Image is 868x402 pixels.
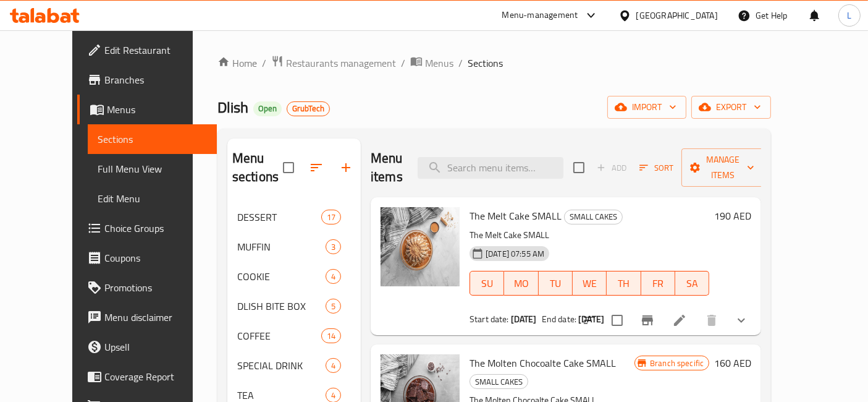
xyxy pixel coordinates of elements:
[701,100,761,115] span: export
[326,241,340,253] span: 3
[104,369,208,384] span: Coverage Report
[425,56,453,71] span: Menus
[227,351,361,380] div: SPECIAL DRINK4
[646,275,670,293] span: FR
[636,9,718,22] div: [GEOGRAPHIC_DATA]
[227,262,361,291] div: COOKIE4
[98,132,208,147] span: Sections
[641,271,675,296] button: FR
[565,210,622,224] span: SMALL CAKES
[104,43,208,58] span: Edit Restaurant
[681,148,764,187] button: Manage items
[564,210,623,225] div: SMALL CAKES
[578,275,602,293] span: WE
[77,273,217,302] a: Promotions
[714,354,751,372] h6: 160 AED
[276,155,301,181] span: Select all sections
[217,56,257,71] a: Home
[107,102,208,117] span: Menus
[847,9,851,22] span: L
[544,275,568,293] span: TU
[262,56,266,71] li: /
[227,291,361,321] div: DLISH BITE BOX5
[470,271,504,296] button: SU
[77,65,217,95] a: Branches
[511,311,537,327] b: [DATE]
[691,96,771,119] button: export
[227,202,361,232] div: DESSERT17
[410,55,453,71] a: Menus
[77,332,217,362] a: Upsell
[77,95,217,124] a: Menus
[645,357,709,369] span: Branch specific
[727,306,756,335] button: show more
[77,35,217,65] a: Edit Restaurant
[604,307,630,333] span: Select to update
[326,358,341,373] div: items
[470,354,616,372] span: The Molten Chocoalte Cake SMALL
[253,101,282,116] div: Open
[326,301,340,312] span: 5
[381,207,460,286] img: The Melt Cake SMALL
[566,155,592,181] span: Select section
[217,55,772,71] nav: breadcrumb
[636,158,676,177] button: Sort
[98,191,208,206] span: Edit Menu
[573,271,607,296] button: WE
[481,248,549,260] span: [DATE] 07:55 AM
[104,221,208,236] span: Choice Groups
[680,275,704,293] span: SA
[607,271,641,296] button: TH
[237,299,326,314] span: DLISH BITE BOX
[631,158,681,177] span: Sort items
[458,56,463,71] li: /
[301,153,331,182] span: Sort sections
[287,103,329,114] span: GrubTech
[672,313,687,328] a: Edit menu item
[237,210,321,225] span: DESSERT
[88,184,217,213] a: Edit Menu
[470,375,528,389] span: SMALL CAKES
[639,161,673,175] span: Sort
[714,207,751,225] h6: 190 AED
[612,275,636,293] span: TH
[88,154,217,184] a: Full Menu View
[322,212,340,223] span: 17
[237,358,326,373] span: SPECIAL DRINK
[575,306,604,335] button: sort-choices
[217,93,248,121] span: Dlish
[475,275,499,293] span: SU
[237,269,326,284] span: COOKIE
[697,306,727,335] button: delete
[232,149,283,186] h2: Menu sections
[326,239,341,254] div: items
[104,310,208,325] span: Menu disclaimer
[607,96,686,119] button: import
[326,360,340,372] span: 4
[253,103,282,114] span: Open
[237,328,321,343] span: COFFEE
[77,362,217,391] a: Coverage Report
[326,299,341,314] div: items
[468,56,503,71] span: Sections
[98,161,208,176] span: Full Menu View
[539,271,573,296] button: TU
[104,280,208,295] span: Promotions
[633,306,662,335] button: Branch-specific-item
[227,232,361,262] div: MUFFIN3
[504,271,538,296] button: MO
[509,275,533,293] span: MO
[271,55,396,71] a: Restaurants management
[77,302,217,332] a: Menu disclaimer
[326,269,341,284] div: items
[470,311,509,327] span: Start date:
[227,321,361,351] div: COFFEE14
[88,124,217,154] a: Sections
[237,239,326,254] span: MUFFIN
